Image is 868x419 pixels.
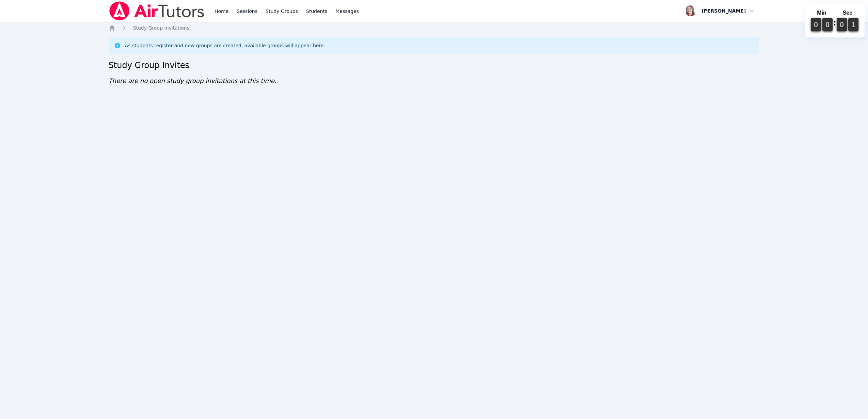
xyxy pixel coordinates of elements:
span: Study Group Invitations [133,25,189,31]
a: Study Group Invitations [133,24,189,31]
h2: Study Group Invites [109,60,760,71]
span: There are no open study group invitations at this time. [109,77,277,84]
div: As students register and new groups are created, available groups will appear here. [125,42,325,49]
nav: Breadcrumb [109,24,760,31]
img: Air Tutors [109,1,205,20]
span: Messages [335,8,359,15]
